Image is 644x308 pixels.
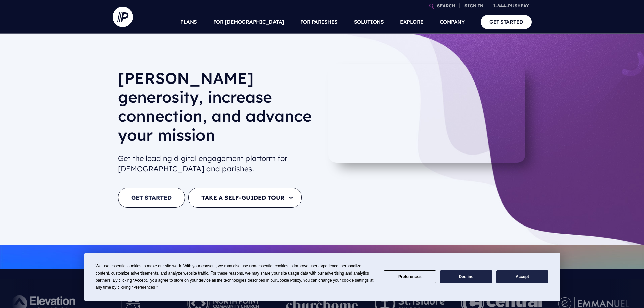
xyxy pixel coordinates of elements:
a: GET STARTED [118,188,185,208]
a: FOR [DEMOGRAPHIC_DATA] [213,10,284,34]
button: Accept [496,270,548,284]
a: COMPANY [440,10,465,34]
div: We use essential cookies to make our site work. With your consent, we may also use non-essential ... [96,263,376,291]
a: EXPLORE [400,10,424,34]
div: Cookie Consent Prompt [84,253,560,301]
button: Decline [440,270,492,284]
a: SOLUTIONS [354,10,384,34]
a: GET STARTED [481,15,532,29]
a: FOR PARISHES [300,10,338,34]
button: Preferences [384,270,436,284]
h2: Get the leading digital engagement platform for [DEMOGRAPHIC_DATA] and parishes. [118,150,317,177]
p: Catch up on our major AI announcements and [118,250,526,265]
h1: [PERSON_NAME] generosity, increase connection, and advance your mission [118,69,317,150]
span: Preferences [133,285,155,290]
button: TAKE A SELF-GUIDED TOUR [188,188,302,208]
span: Cookie Policy [277,278,301,283]
a: PLANS [180,10,197,34]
